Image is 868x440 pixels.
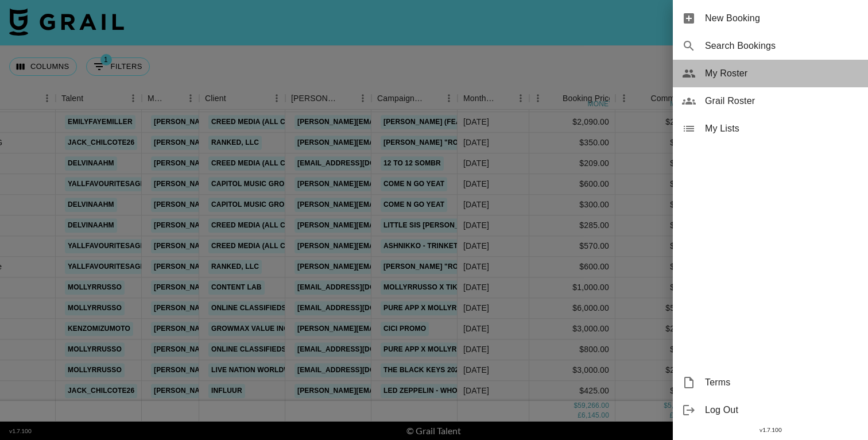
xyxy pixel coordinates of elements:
span: My Lists [705,122,859,136]
div: Search Bookings [673,32,868,60]
div: New Booking [673,5,868,32]
div: Terms [673,369,868,396]
span: Grail Roster [705,94,859,108]
span: My Roster [705,67,859,80]
div: My Lists [673,115,868,142]
span: Search Bookings [705,39,859,53]
div: My Roster [673,60,868,87]
span: Terms [705,376,859,389]
div: Log Out [673,396,868,424]
div: Grail Roster [673,87,868,115]
span: New Booking [705,11,859,25]
div: v 1.7.100 [673,424,868,436]
span: Log Out [705,403,859,417]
